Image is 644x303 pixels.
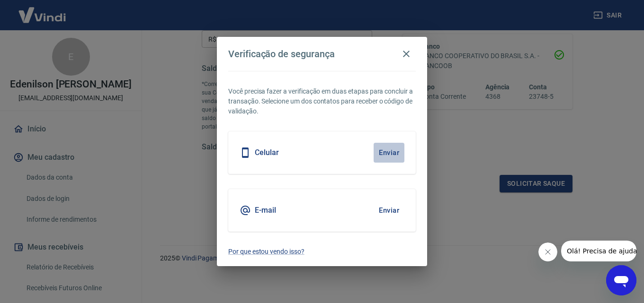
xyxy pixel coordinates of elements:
[228,48,335,60] h4: Verificação de segurança
[561,241,636,261] iframe: Mensagem da empresa
[538,242,557,261] iframe: Fechar mensagem
[606,265,636,295] iframe: Botão para abrir a janela de mensagens
[228,247,416,257] a: Por que estou vendo isso?
[228,87,416,116] p: Você precisa fazer a verificação em duas etapas para concluir a transação. Selecione um dos conta...
[255,206,276,215] h5: E-mail
[255,148,279,157] h5: Celular
[374,200,404,220] button: Enviar
[6,7,80,14] span: Olá! Precisa de ajuda?
[374,143,404,163] button: Enviar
